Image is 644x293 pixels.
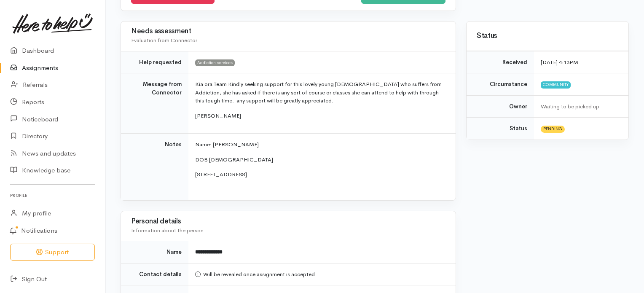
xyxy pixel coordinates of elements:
[195,156,445,164] p: DOB [DEMOGRAPHIC_DATA]
[121,263,188,285] td: Contact details
[541,81,571,88] span: Community
[121,51,188,73] td: Help requested
[131,227,204,234] span: Information about the person
[121,134,188,201] td: Notes
[10,190,95,201] h6: Profile
[121,241,188,263] td: Name
[195,59,235,66] span: Addiction services
[467,118,534,140] td: Status
[195,112,445,120] p: [PERSON_NAME]
[121,73,188,134] td: Message from Connector
[541,102,618,111] div: Waiting to be picked up
[467,73,534,96] td: Circumstance
[467,95,534,118] td: Owner
[195,80,445,105] p: Kia ora Team Kindly seeking support for this lovely young [DEMOGRAPHIC_DATA] who suffers from Add...
[131,37,197,44] span: Evaluation from Connector
[10,244,95,261] button: Support
[131,218,445,226] h3: Personal details
[541,59,578,66] time: [DATE] 4:13PM
[195,140,445,149] p: Name: [PERSON_NAME]
[195,170,445,179] p: [STREET_ADDRESS]
[541,126,565,132] span: Pending
[477,32,618,40] h3: Status
[467,51,534,73] td: Received
[188,263,456,285] td: Will be revealed once assignment is accepted
[131,27,445,35] h3: Needs assessment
